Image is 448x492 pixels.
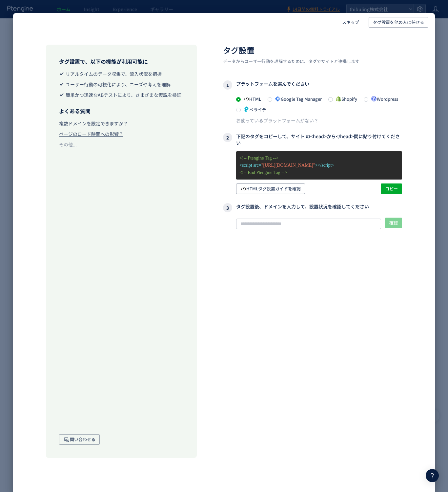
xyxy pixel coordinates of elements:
p: <!-- End Ptengine Tag --> [239,169,399,176]
span: ペライチ [241,106,266,113]
i: 3 [223,203,232,212]
button: HTMLタグ設置ガイドを確認 [236,183,305,194]
span: スキップ [342,17,359,28]
span: Google Tag Manager [272,96,322,102]
span: Shopify [333,96,357,102]
span: 問い合わせる [63,434,95,445]
button: 確認 [385,218,402,228]
h3: よくある質問 [59,107,184,115]
span: Wordpress [368,96,398,102]
li: ユーザー行動の可視化により、ニーズや考えを理解 [59,81,184,88]
span: "[URL][DOMAIN_NAME]" [261,163,315,168]
i: 2 [223,133,232,142]
h3: タグ設置で、以下の機能が利用可能に [59,58,184,65]
div: その他... [59,141,77,148]
div: 複数ドメインを設定できますか？ [59,120,128,127]
div: お使っているプラットフォームがない？ [236,117,318,124]
button: 問い合わせる [59,434,100,445]
button: コピー [381,183,402,194]
h3: プラットフォームを選んでください [223,80,402,90]
span: タグ設置を他の人に任せる [373,17,424,28]
span: HTMLタグ設置ガイドを確認 [240,183,301,194]
h3: タグ設置後、ドメインを入力して、設置状況を確認してください [223,203,402,212]
p: <script src= ></script> [239,162,399,169]
li: リアルタイムのデータ収集で、流入状況を把握 [59,71,184,77]
span: コピー [385,183,398,194]
span: HTML [241,96,261,102]
span: 確認 [389,218,398,228]
h3: 下記のタグをコピーして、サイト の<head>から</head>間に貼り付けてください [223,133,402,146]
i: 1 [223,80,232,90]
button: スキップ [338,17,363,28]
button: タグ設置を他の人に任せる [369,17,428,28]
li: 簡単かつ迅速なABテストにより、さまざまな仮説を検証 [59,92,184,98]
p: <!-- Ptengine Tag --> [239,155,399,162]
h2: タグ設置 [223,45,402,56]
p: データからユーザー行動を理解するために、タグでサイトと連携します [223,58,402,65]
div: ページのロード時間への影響？ [59,131,123,137]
